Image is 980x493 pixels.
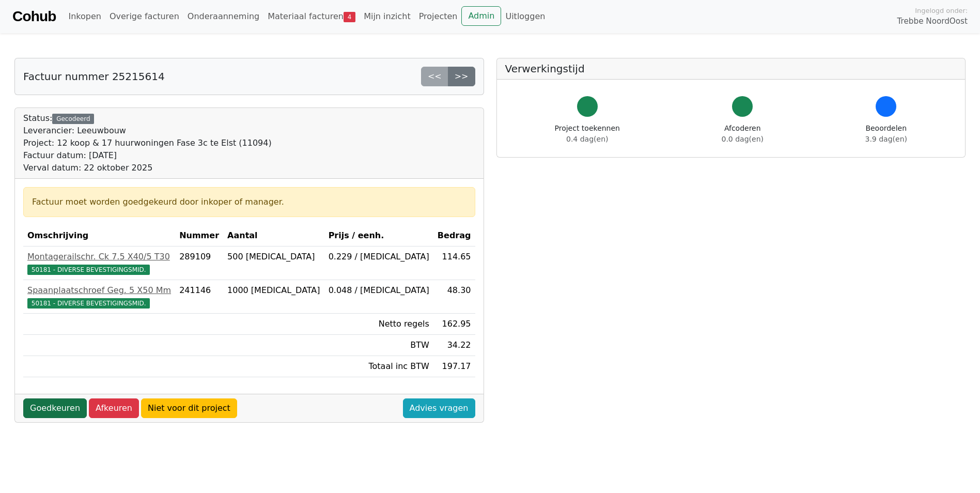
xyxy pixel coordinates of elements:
div: Beoordelen [865,123,907,145]
td: 197.17 [433,356,475,377]
td: 241146 [175,280,223,314]
a: Uitloggen [501,6,549,27]
div: Afcoderen [722,123,764,145]
td: Netto regels [324,314,433,335]
a: Materiaal facturen4 [263,6,360,27]
a: Onderaanneming [183,6,263,27]
div: Montagerailschr. Ck 7.5 X40/5 T30 [27,251,171,263]
div: Spaanplaatschroef Geg. 5 X50 Mm [27,284,171,297]
span: 50181 - DIVERSE BEVESTIGINGSMID. [27,298,150,309]
span: 50181 - DIVERSE BEVESTIGINGSMID. [27,265,150,275]
span: 4 [344,12,355,22]
td: BTW [324,335,433,356]
div: Project toekennen [555,123,620,145]
div: 1000 [MEDICAL_DATA] [227,284,320,297]
a: Goedkeuren [23,398,87,418]
th: Bedrag [433,225,475,246]
span: Ingelogd onder: [915,6,968,16]
a: >> [448,67,475,86]
td: 114.65 [433,246,475,280]
a: Overige facturen [105,6,183,27]
span: 0.0 dag(en) [722,135,764,143]
a: Inkopen [64,6,105,27]
div: Project: 12 koop & 17 huurwoningen Fase 3c te Elst (11094) [23,137,272,149]
a: Cohub [12,4,56,29]
th: Nummer [175,225,223,246]
div: Status: [23,112,272,174]
th: Aantal [223,225,324,246]
a: Admin [461,6,501,26]
div: 0.048 / [MEDICAL_DATA] [329,284,429,297]
td: 48.30 [433,280,475,314]
div: 0.229 / [MEDICAL_DATA] [329,251,429,263]
td: 34.22 [433,335,475,356]
div: Gecodeerd [52,114,94,124]
a: Advies vragen [403,398,475,418]
th: Prijs / eenh. [324,225,433,246]
h5: Verwerkingstijd [505,63,957,75]
span: 0.4 dag(en) [566,135,608,143]
td: Totaal inc BTW [324,356,433,377]
a: Projecten [415,6,462,27]
a: Afkeuren [89,398,139,418]
h5: Factuur nummer 25215614 [23,70,165,83]
div: 500 [MEDICAL_DATA] [227,251,320,263]
a: Niet voor dit project [141,398,237,418]
span: Trebbe NoordOost [897,16,968,27]
td: 289109 [175,246,223,280]
span: 3.9 dag(en) [865,135,907,143]
td: 162.95 [433,314,475,335]
th: Omschrijving [23,225,175,246]
div: Factuur moet worden goedgekeurd door inkoper of manager. [32,196,466,208]
a: Spaanplaatschroef Geg. 5 X50 Mm50181 - DIVERSE BEVESTIGINGSMID. [27,284,171,309]
div: Factuur datum: [DATE] [23,149,272,162]
a: Mijn inzicht [360,6,415,27]
div: Verval datum: 22 oktober 2025 [23,162,272,174]
div: Leverancier: Leeuwbouw [23,125,272,137]
a: Montagerailschr. Ck 7.5 X40/5 T3050181 - DIVERSE BEVESTIGINGSMID. [27,251,171,275]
